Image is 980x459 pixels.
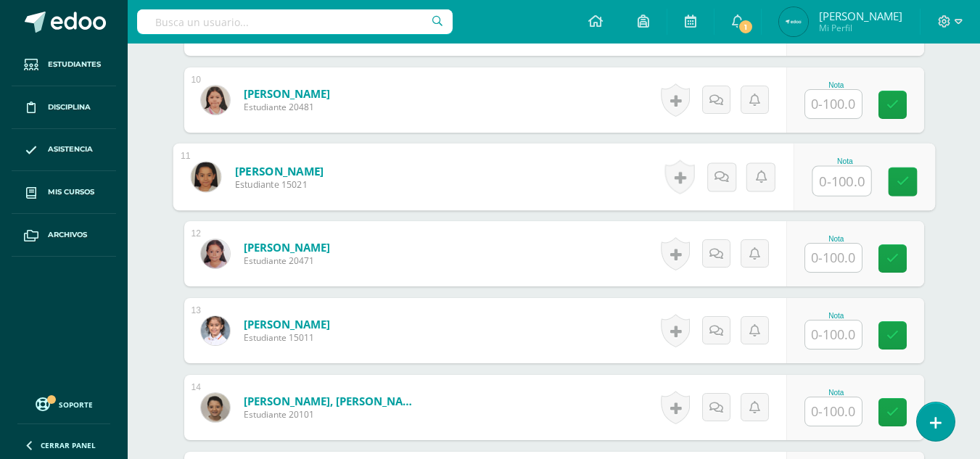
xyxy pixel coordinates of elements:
a: [PERSON_NAME] [244,86,330,101]
span: Estudiante 20481 [244,101,330,113]
span: Soporte [59,400,93,410]
span: Estudiante 15011 [244,331,330,344]
div: Nota [804,81,868,89]
img: 14fdb8565ab2f128a776a519bfe455dc.png [201,316,230,345]
input: 0-100.0 [805,244,862,272]
span: Estudiante 20101 [244,408,418,421]
a: Disciplina [12,86,116,129]
a: Archivos [12,214,116,257]
img: b0034479976fc19ed8e20ce6eac9b2fd.png [201,86,230,115]
input: 0-100.0 [805,397,862,426]
a: [PERSON_NAME], [PERSON_NAME] [244,394,418,408]
img: 66b3b8e78e427e90279b20fafa396c05.png [779,7,808,36]
input: Busca un usuario... [137,9,453,34]
a: Mis cursos [12,171,116,214]
a: [PERSON_NAME] [244,317,330,331]
img: 4eef07ebb39df25f52354fa8e2f548cb.png [201,393,230,422]
img: ab20622386190227eb8faa47ca6ec09f.png [201,239,230,268]
span: Disciplina [48,102,91,113]
span: Estudiantes [48,59,101,70]
input: 0-100.0 [805,90,862,118]
span: Estudiante 15021 [234,178,324,191]
span: 1 [738,19,754,35]
a: [PERSON_NAME] [244,240,330,255]
input: 0-100.0 [812,167,870,196]
div: Nota [804,312,868,320]
span: [PERSON_NAME] [819,9,902,23]
span: Cerrar panel [41,440,96,450]
span: Archivos [48,229,87,241]
span: Mi Perfil [819,22,902,34]
a: Estudiantes [12,44,116,86]
span: Asistencia [48,144,93,155]
span: Mis cursos [48,186,94,198]
span: Estudiante 20471 [244,255,330,267]
div: Nota [804,389,868,397]
input: 0-100.0 [805,321,862,349]
a: Soporte [17,394,110,413]
a: [PERSON_NAME] [234,163,324,178]
div: Nota [804,235,868,243]
a: Asistencia [12,129,116,172]
img: ee1df92060d19e8adae61d1786e0f2a3.png [191,162,221,191]
div: Nota [812,157,878,165]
